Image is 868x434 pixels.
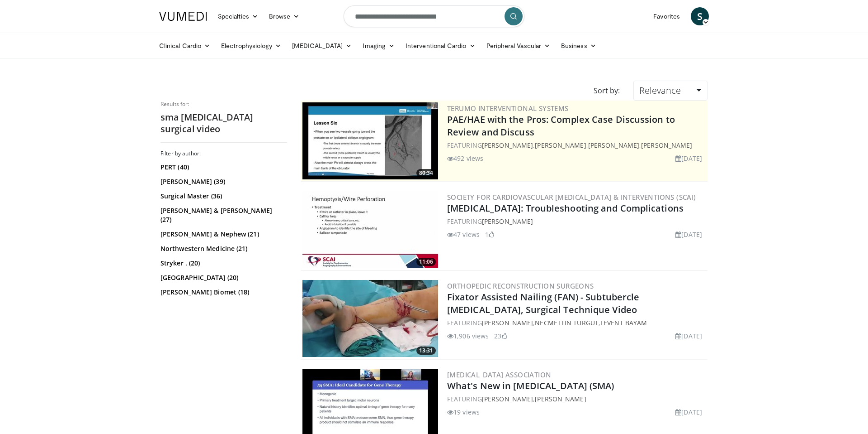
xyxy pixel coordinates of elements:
span: 11:06 [416,258,436,266]
li: 1 [485,230,494,239]
li: 47 views [447,230,480,239]
span: 80:34 [416,169,436,177]
li: 19 views [447,407,480,417]
div: FEATURING [447,217,706,226]
a: [PERSON_NAME] [482,217,533,226]
a: PERT (40) [160,163,285,172]
a: Peripheral Vascular [481,37,556,55]
li: 23 [494,331,507,341]
a: [GEOGRAPHIC_DATA] (20) [160,273,285,282]
a: Fixator Assisted Nailing (FAN) - Subtubercle [MEDICAL_DATA], Surgical Technique Video [447,291,639,316]
a: Business [556,37,602,55]
li: 492 views [447,154,483,163]
a: [PERSON_NAME] [641,141,692,149]
a: 11:06 [302,191,438,268]
a: [PERSON_NAME] [588,141,639,149]
a: [PERSON_NAME] [482,318,533,327]
div: FEATURING , [447,394,706,404]
h2: sma [MEDICAL_DATA] surgical video [160,111,287,135]
a: Orthopedic Reconstruction Surgeons [447,281,594,290]
a: What's New in [MEDICAL_DATA] (SMA) [447,380,614,392]
a: 80:34 [302,102,438,179]
a: Levent Bayam [600,318,647,327]
a: Specialties [212,7,264,25]
li: 1,906 views [447,331,489,341]
a: [PERSON_NAME] [535,395,586,403]
img: c33f78b1-601f-45f9-853c-5d1e7bca6701.300x170_q85_crop-smart_upscale.jpg [302,191,438,268]
li: [DATE] [675,154,702,163]
img: e500271a-0564-403f-93f0-951665b3df19.300x170_q85_crop-smart_upscale.jpg [302,102,438,179]
a: Northwestern Medicine (21) [160,244,285,253]
li: [DATE] [675,407,702,417]
a: [PERSON_NAME] [482,395,533,403]
a: [PERSON_NAME] [482,141,533,149]
a: Relevance [633,81,708,101]
a: Favorites [648,7,685,25]
a: [PERSON_NAME] [535,141,586,149]
a: Terumo Interventional Systems [447,104,569,113]
a: [PERSON_NAME] Biomet (18) [160,288,285,297]
li: [DATE] [675,331,702,341]
a: [PERSON_NAME] & [PERSON_NAME] (27) [160,206,285,224]
div: FEATURING , , , [447,140,706,150]
a: Surgical Master (36) [160,192,285,201]
a: Browse [264,7,305,25]
a: PAE/HAE with the Pros: Complex Case Discussion to Review and Discuss [447,113,675,138]
a: S [691,7,709,25]
a: [PERSON_NAME] (39) [160,177,285,186]
div: Sort by: [587,81,627,101]
a: Stryker . (20) [160,259,285,268]
a: Imaging [357,37,400,55]
a: [PERSON_NAME] & Nephew (21) [160,230,285,239]
a: 13:31 [302,280,438,357]
a: Clinical Cardio [154,37,216,55]
span: Relevance [639,84,681,96]
a: Electrophysiology [216,37,287,55]
h3: Filter by author: [160,150,287,157]
a: Interventional Cardio [400,37,481,55]
a: [MEDICAL_DATA]: Troubleshooting and Complications [447,202,684,214]
img: VuMedi Logo [159,12,207,21]
a: Necmettin Turgut [535,318,599,327]
li: [DATE] [675,230,702,239]
div: FEATURING , , [447,318,706,328]
a: [MEDICAL_DATA] Association [447,370,551,379]
span: 13:31 [416,347,436,355]
input: Search topics, interventions [344,5,524,27]
img: e071edbb-ea24-493e-93e4-473a830f7230.300x170_q85_crop-smart_upscale.jpg [302,280,438,357]
p: Results for: [160,101,287,108]
a: [MEDICAL_DATA] [287,37,357,55]
a: Society for Cardiovascular [MEDICAL_DATA] & Interventions (SCAI) [447,193,696,202]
